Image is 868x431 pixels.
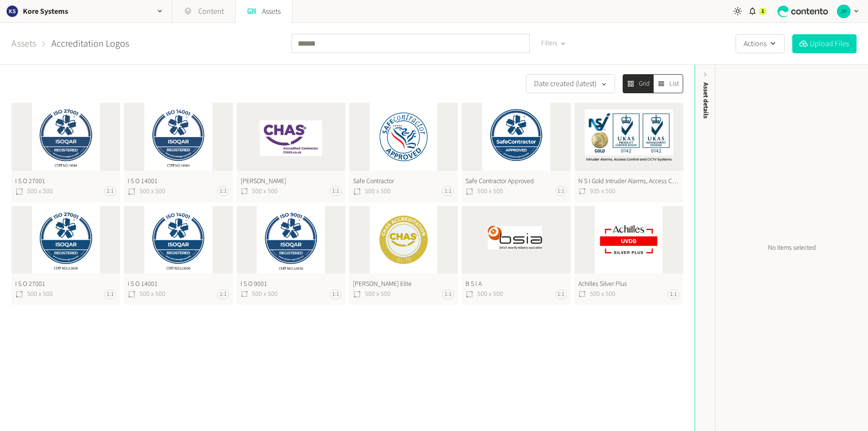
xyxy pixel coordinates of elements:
span: List [669,79,679,89]
img: Kore Systems [6,5,19,18]
button: Date created (latest) [526,74,615,93]
button: Actions [736,34,785,53]
div: No items selected [716,65,868,431]
button: Upload Files [792,34,857,53]
img: Jo Ponting [837,5,850,18]
span: 1 [761,7,764,16]
h2: Kore Systems [23,6,68,17]
span: Grid [639,79,650,89]
a: Assets [11,37,36,51]
button: Accreditation Logos [51,37,129,51]
span: Asset details [701,82,711,118]
button: Filters [534,35,573,52]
